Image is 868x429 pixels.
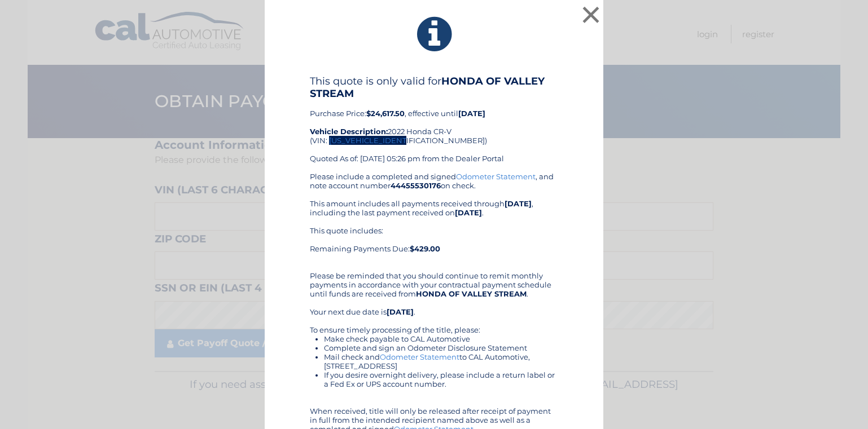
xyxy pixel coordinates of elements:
[580,3,602,26] button: ×
[505,199,532,208] b: [DATE]
[366,109,405,118] b: $24,617.50
[391,181,441,190] b: 44455530176
[324,334,558,343] li: Make check payable to CAL Automotive
[310,226,558,262] div: This quote includes: Remaining Payments Due:
[310,75,545,100] b: HONDA OF VALLEY STREAM
[456,172,536,181] a: Odometer Statement
[387,307,414,316] b: [DATE]
[310,127,388,136] strong: Vehicle Description:
[324,352,558,370] li: Mail check and to CAL Automotive, [STREET_ADDRESS]
[310,75,558,172] div: Purchase Price: , effective until 2022 Honda CR-V (VIN: [US_VEHICLE_IDENTIFICATION_NUMBER]) Quote...
[416,289,527,298] b: HONDA OF VALLEY STREAM
[324,343,558,352] li: Complete and sign an Odometer Disclosure Statement
[380,352,459,361] a: Odometer Statement
[410,244,440,253] b: $429.00
[455,208,482,217] b: [DATE]
[458,109,485,118] b: [DATE]
[310,75,558,100] h4: This quote is only valid for
[324,370,558,388] li: If you desire overnight delivery, please include a return label or a Fed Ex or UPS account number.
